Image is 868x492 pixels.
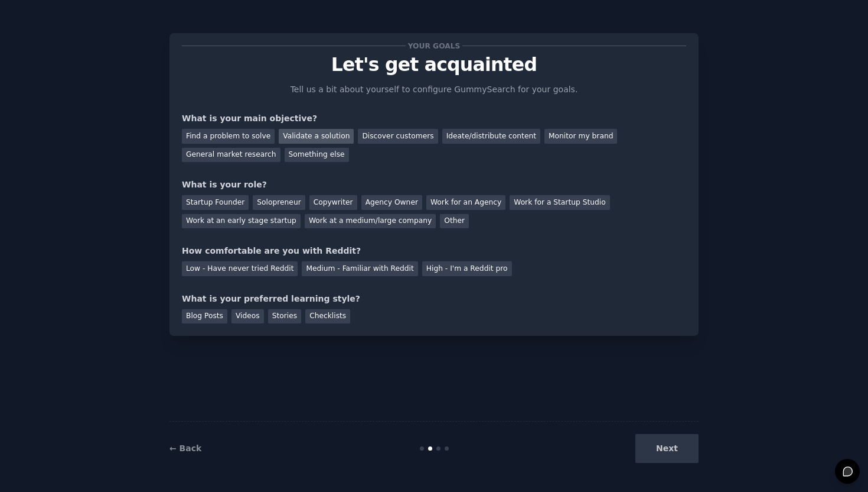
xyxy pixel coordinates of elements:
div: Work at a medium/large company [305,214,436,229]
div: Validate a solution [279,129,354,144]
div: Low - Have never tried Reddit [182,261,298,276]
div: Work for an Agency [426,195,505,210]
div: Work for a Startup Studio [510,195,609,210]
div: Something else [285,148,349,163]
div: General market research [182,148,280,163]
div: Videos [231,309,264,324]
div: What is your preferred learning style? [182,293,686,305]
div: How comfortable are you with Reddit? [182,245,686,257]
div: Blog Posts [182,309,227,324]
p: Tell us a bit about yourself to configure GummySearch for your goals. [285,83,583,96]
span: Your goals [406,40,462,52]
div: Agency Owner [361,195,422,210]
p: Let's get acquainted [182,54,686,75]
div: What is your main objective? [182,112,686,125]
div: Startup Founder [182,195,249,210]
div: Medium - Familiar with Reddit [302,261,417,276]
div: Stories [268,309,301,324]
div: Copywriter [309,195,357,210]
div: High - I'm a Reddit pro [422,261,512,276]
div: Discover customers [358,129,438,144]
div: Ideate/distribute content [442,129,540,144]
a: ← Back [169,444,201,453]
div: Find a problem to solve [182,129,275,144]
div: Solopreneur [253,195,305,210]
div: Work at an early stage startup [182,214,301,229]
div: Other [440,214,469,229]
div: Monitor my brand [544,129,617,144]
div: Checklists [305,309,350,324]
div: What is your role? [182,179,686,191]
